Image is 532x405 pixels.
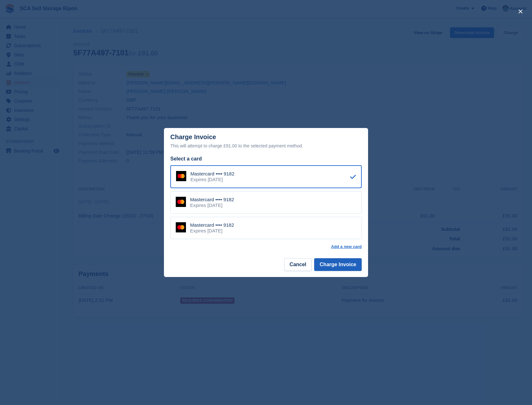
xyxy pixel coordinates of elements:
div: Select a card [170,155,362,163]
div: Charge Invoice [170,133,362,150]
img: Mastercard Logo [176,171,186,181]
div: Expires [DATE] [190,228,234,234]
button: Cancel [284,258,312,271]
div: Mastercard •••• 9182 [190,171,234,177]
div: Mastercard •••• 9182 [190,197,234,202]
div: Mastercard •••• 9182 [190,222,234,228]
img: Mastercard Logo [176,197,186,207]
div: Expires [DATE] [190,177,234,182]
img: Mastercard Logo [176,222,186,232]
div: Expires [DATE] [190,202,234,208]
button: Charge Invoice [314,258,362,271]
div: This will attempt to charge £91.00 to the selected payment method. [170,142,362,150]
a: Add a new card [331,244,362,249]
button: close [515,6,526,17]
